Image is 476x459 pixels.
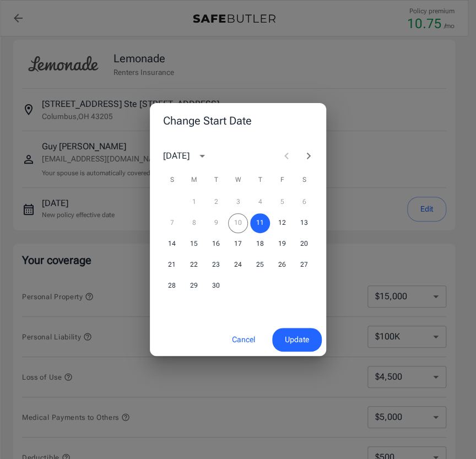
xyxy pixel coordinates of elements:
[228,255,248,275] button: 24
[294,213,314,233] button: 13
[150,103,326,138] h2: Change Start Date
[162,234,182,254] button: 14
[206,234,226,254] button: 16
[272,234,292,254] button: 19
[250,234,270,254] button: 18
[184,169,204,191] span: Monday
[193,147,212,165] button: calendar view is open, switch to year view
[206,255,226,275] button: 23
[162,255,182,275] button: 21
[228,169,248,191] span: Wednesday
[219,328,268,352] button: Cancel
[294,234,314,254] button: 20
[294,169,314,191] span: Saturday
[272,255,292,275] button: 26
[294,255,314,275] button: 27
[250,213,270,233] button: 11
[162,276,182,296] button: 28
[206,169,226,191] span: Tuesday
[206,276,226,296] button: 30
[184,255,204,275] button: 22
[250,169,270,191] span: Thursday
[162,169,182,191] span: Sunday
[250,255,270,275] button: 25
[228,234,248,254] button: 17
[163,149,190,163] div: [DATE]
[285,333,309,347] span: Update
[184,234,204,254] button: 15
[272,169,292,191] span: Friday
[184,276,204,296] button: 29
[272,328,322,352] button: Update
[297,145,320,167] button: Next month
[272,213,292,233] button: 12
